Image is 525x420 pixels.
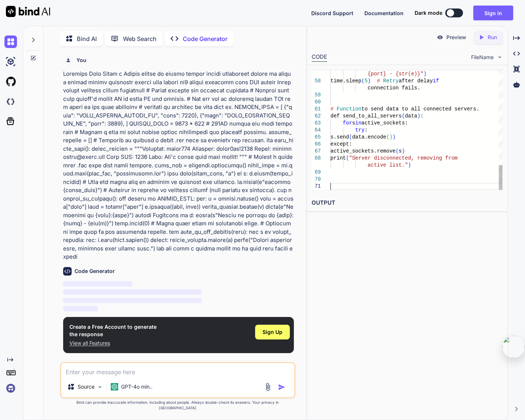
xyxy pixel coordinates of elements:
span: Documentation [364,10,404,16]
span: data.encode [352,134,386,140]
h2: OUTPUT [307,194,507,212]
span: 5 [365,78,368,84]
div: 69 [312,169,321,176]
div: 63 [312,120,321,127]
span: Retry [383,78,399,84]
div: 66 [312,141,321,148]
img: Bind AI [6,6,50,17]
span: for [343,120,352,126]
span: ) [402,148,405,154]
span: ( [387,134,390,140]
span: ( [396,148,399,154]
div: 58 [312,78,321,85]
span: s [399,148,402,154]
span: "Server disconnected, removing from [349,155,458,161]
button: Documentation [364,9,404,17]
span: : [421,113,423,119]
img: Pick Models [97,384,103,390]
span: active_sockets.remove [330,148,395,154]
span: ) [368,78,371,84]
img: bubble.svg [502,336,525,358]
h6: Code Generator [75,267,115,275]
p: View all Features [69,339,157,347]
p: Preview [446,34,466,41]
div: 68 [312,155,321,162]
div: 59 [312,92,321,99]
span: time.sleep [330,78,361,84]
span: ) [390,134,392,140]
span: FileName [471,54,494,61]
p: Run [488,34,497,41]
div: 61 [312,106,321,113]
button: Discord Support [311,9,353,17]
span: def send_to_all_servers [330,113,402,119]
span: except: [330,141,352,147]
img: ai-studio [4,55,17,68]
div: 65 [312,134,321,141]
span: ( [346,155,349,161]
span: Dark mode [415,9,442,17]
span: Discord Support [311,10,353,16]
div: 71 [312,183,321,190]
img: chevron down [497,54,503,60]
span: s.send [330,134,349,140]
span: ) [408,162,411,168]
p: Source [78,383,95,390]
div: 64 [312,127,321,134]
div: CODE [312,53,327,62]
span: ( [361,78,364,84]
img: icon [278,383,285,391]
div: 70 [312,176,321,183]
h1: Create a Free Account to generate the response [69,323,157,338]
img: chat [4,35,17,48]
img: githubLight [4,75,17,88]
span: Function [337,106,361,112]
span: ) [418,113,421,119]
span: # [377,78,380,84]
span: print [330,155,346,161]
span: ( [402,113,405,119]
p: Web Search [123,34,157,43]
span: connection fails. [368,85,421,91]
span: ‌ [63,298,202,303]
img: preview [437,34,443,41]
span: after delay [399,78,433,84]
span: ( [349,134,352,140]
span: to send data to all connected servers. [361,106,479,112]
p: Bind can provide inaccurate information, including about people. Always double-check its answers.... [60,400,295,411]
div: 62 [312,113,321,120]
span: Sign Up [262,328,282,336]
button: Sign in [473,6,513,20]
span: data [405,113,418,119]
span: s [352,120,355,126]
div: 67 [312,148,321,155]
span: ‌ [63,281,132,287]
span: ) [423,71,426,77]
img: signin [4,382,17,395]
p: Loremips Dolo Sitam c Adipis elitse do eiusmo tempor incidi utlaboreet dolore ma aliqua enimad mi... [63,70,294,261]
p: GPT-4o min.. [121,383,152,390]
span: ‌ [63,306,98,311]
span: try [356,127,365,133]
span: if [433,78,439,84]
span: ) [392,134,395,140]
img: darkCloudIdeIcon [4,95,17,108]
span: active list." [368,162,408,168]
p: Bind AI [77,34,97,43]
span: : [365,127,368,133]
span: # [330,106,333,112]
span: in [356,120,362,126]
p: Code Generator [183,34,227,43]
h6: You [76,57,86,64]
span: active_sockets: [361,120,408,126]
span: ‌ [63,289,202,295]
span: {port} - {str(e)}" [368,71,423,77]
div: 60 [312,99,321,106]
img: attachment [264,383,272,391]
img: GPT-4o mini [111,383,118,390]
